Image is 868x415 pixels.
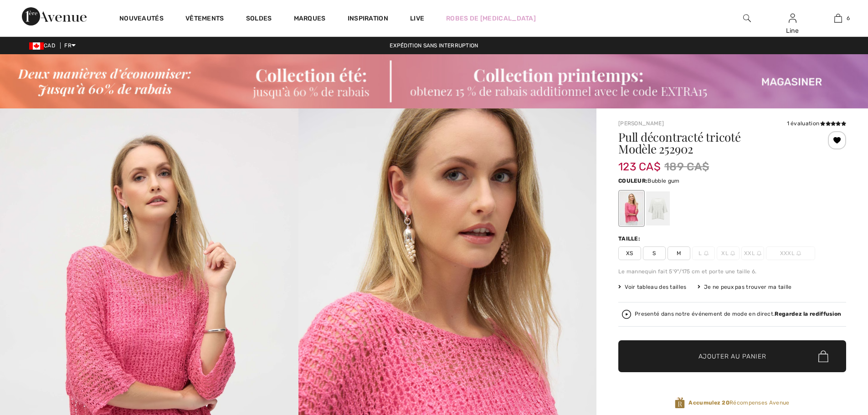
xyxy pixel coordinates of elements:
[622,310,631,319] img: Regardez la rediffusion
[664,159,709,175] span: 189 CA$
[698,283,792,291] div: Je ne peux pas trouver ma taille
[618,131,808,155] h1: Pull décontracté tricoté Modèle 252902
[757,251,761,256] img: ring-m.svg
[816,13,860,24] a: 6
[668,246,690,260] span: M
[699,352,766,361] span: Ajouter au panier
[717,246,740,260] span: XL
[246,15,272,24] a: Soldes
[119,15,164,24] a: Nouveautés
[675,397,685,409] img: Récompenses Avenue
[741,246,764,260] span: XXL
[775,311,841,317] strong: Regardez la rediffusion
[446,14,536,23] a: Robes de [MEDICAL_DATA]
[796,251,801,256] img: ring-m.svg
[294,15,326,24] a: Marques
[646,191,670,225] div: Vanille
[618,246,641,260] span: XS
[618,178,647,184] span: Couleur:
[743,13,751,24] img: recherche
[618,151,661,173] span: 123 CA$
[29,42,44,50] img: Canadian Dollar
[185,15,224,24] a: Vêtements
[618,235,642,243] div: Taille:
[64,42,76,49] span: FR
[22,7,87,26] img: 1ère Avenue
[770,26,815,36] div: Line
[635,311,841,317] div: Presenté dans notre événement de mode en direct.
[787,119,846,128] div: 1 évaluation
[29,42,59,49] span: CAD
[766,246,815,260] span: XXXL
[348,15,388,24] span: Inspiration
[692,246,715,260] span: L
[789,13,796,24] img: Mes infos
[847,14,850,22] span: 6
[789,14,796,22] a: Se connecter
[618,120,664,127] a: [PERSON_NAME]
[834,13,842,24] img: Mon panier
[410,14,424,23] a: Live
[618,340,846,372] button: Ajouter au panier
[618,283,687,291] span: Voir tableau des tailles
[730,251,735,256] img: ring-m.svg
[647,178,679,184] span: Bubble gum
[688,400,729,406] strong: Accumulez 20
[643,246,666,260] span: S
[704,251,709,256] img: ring-m.svg
[620,191,643,225] div: Bubble gum
[688,399,789,407] span: Récompenses Avenue
[618,267,846,276] div: Le mannequin fait 5'9"/175 cm et porte une taille 6.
